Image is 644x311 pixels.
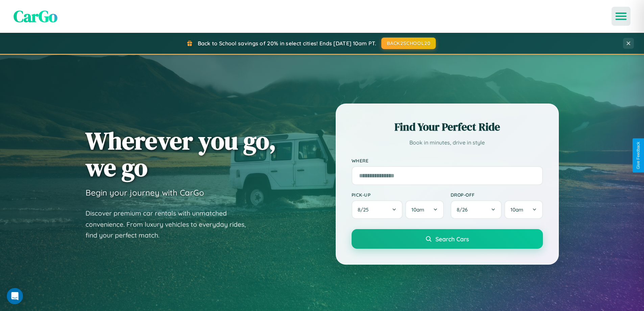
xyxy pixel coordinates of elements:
p: Book in minutes, drive in style [352,138,543,148]
span: Search Cars [435,235,469,243]
button: BACK2SCHOOL20 [381,38,436,49]
button: 10am [405,200,444,219]
span: 8 / 26 [457,206,471,213]
p: Discover premium car rentals with unmatched convenience. From luxury vehicles to everyday rides, ... [86,208,255,241]
button: Search Cars [352,229,543,249]
h3: Begin your journey with CarGo [86,187,204,198]
span: 10am [510,206,523,213]
button: Open menu [612,7,630,26]
button: 8/25 [352,200,403,219]
span: 8 / 25 [358,206,372,213]
span: 10am [411,206,424,213]
label: Drop-off [451,192,543,198]
button: 8/26 [451,200,502,219]
h1: Wherever you go, we go [86,127,276,181]
div: Give Feedback [636,142,641,169]
h2: Find Your Perfect Ride [352,119,543,134]
button: 10am [504,200,543,219]
label: Pick-up [352,192,444,198]
label: Where [352,158,543,163]
div: Open Intercom Messenger [7,288,23,304]
span: CarGo [14,5,57,27]
span: Back to School savings of 20% in select cities! Ends [DATE] 10am PT. [198,40,376,47]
